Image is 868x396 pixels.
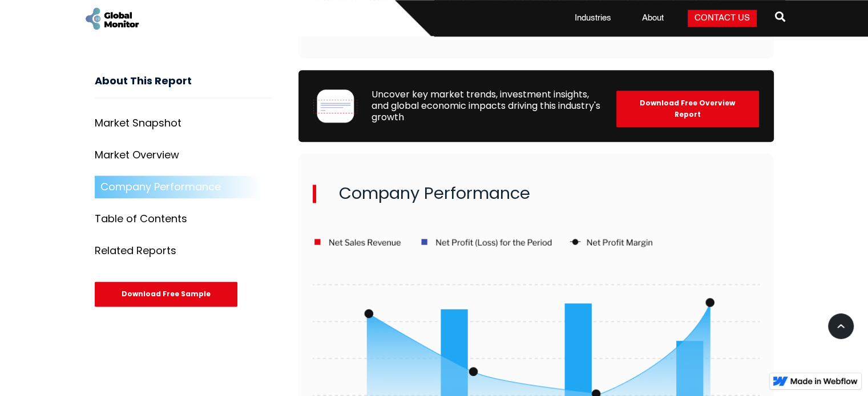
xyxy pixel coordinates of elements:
[372,89,602,123] div: Uncover key market trends, investment insights, and global economic impacts driving this industry...
[95,208,271,231] a: Table of Contents
[616,91,759,127] div: Download Free Overview Report
[775,9,785,25] span: 
[95,75,271,99] h3: About This Report
[95,112,271,135] a: Market Snapshot
[83,6,140,31] a: home
[95,282,237,307] div: Download Free Sample
[790,378,858,385] img: Made in Webflow
[95,150,179,161] div: Market Overview
[95,240,271,263] a: Related Reports
[100,182,221,193] div: Company Performance
[95,176,271,199] a: Company Performance
[95,214,187,225] div: Table of Contents
[688,10,757,27] a: Contact Us
[95,246,176,257] div: Related Reports
[568,13,618,24] a: Industries
[313,185,760,203] h2: Company Performance
[95,118,181,129] div: Market Snapshot
[95,144,271,167] a: Market Overview
[775,7,785,30] a: 
[635,13,671,24] a: About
